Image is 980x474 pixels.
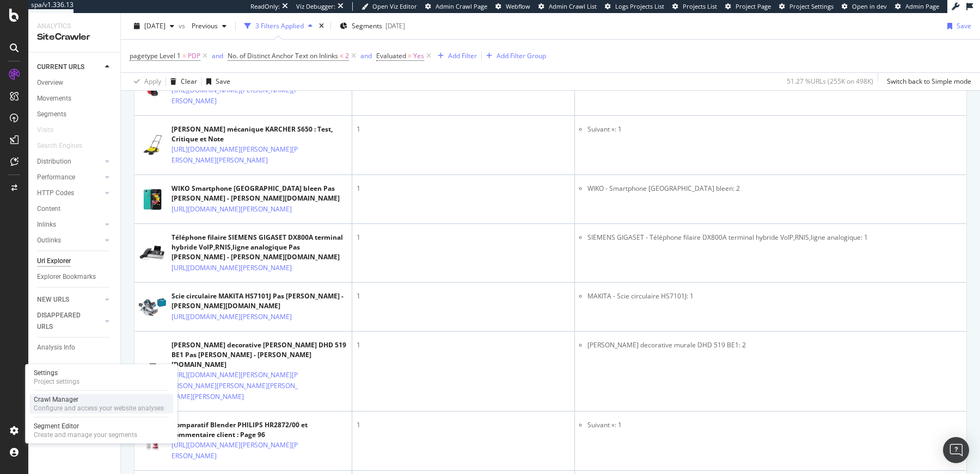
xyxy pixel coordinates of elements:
[340,51,344,60] span: <
[216,77,230,86] div: Save
[37,219,102,230] a: Inlinks
[605,2,664,11] a: Logs Projects List
[37,93,113,104] a: Movements
[166,73,197,90] button: Clear
[171,263,292,273] a: [URL][DOMAIN_NAME][PERSON_NAME]
[37,109,66,120] div: Segments
[413,48,424,64] span: Yes
[171,311,292,322] a: [URL][DOMAIN_NAME][PERSON_NAME]
[181,77,197,86] div: Clear
[787,77,873,86] div: 51.27 % URLs ( 255K on 498K )
[29,394,173,414] a: Crawl ManagerConfigure and access your website analyses
[37,61,102,73] a: CURRENT URLS
[130,51,181,60] span: pagetype Level 1
[240,17,317,35] button: 3 Filters Applied
[436,2,487,10] span: Admin Crawl Page
[37,156,71,167] div: Distribution
[171,291,347,311] div: Scie circulaire MAKITA HS7101J Pas [PERSON_NAME] - [PERSON_NAME][DOMAIN_NAME]
[372,2,417,10] span: Open Viz Editor
[335,17,409,35] button: Segments[DATE]
[672,2,717,11] a: Projects List
[37,140,82,152] div: Search Engines
[212,51,223,61] button: and
[943,437,969,463] div: Open Intercom Messenger
[883,73,971,90] button: Switch back to Simple mode
[171,184,347,203] div: WIKO Smartphone [GEOGRAPHIC_DATA] bleen Pas [PERSON_NAME] - [PERSON_NAME][DOMAIN_NAME]
[357,184,570,194] div: 1
[37,77,63,89] div: Overview
[144,77,161,86] div: Apply
[587,233,962,242] li: SIEMENS GIGASET - Téléphone filaire DX800A terminal hybride VoIP,RNIS,ligne analogique: 1
[37,109,113,120] a: Segments
[228,51,338,60] span: No. of Distinct Anchor Text on Inlinks
[171,370,300,402] a: [URL][DOMAIN_NAME][PERSON_NAME][PERSON_NAME][PERSON_NAME][PERSON_NAME][PERSON_NAME]
[34,377,79,386] div: Project settings
[34,431,137,439] div: Create and manage your segments
[188,48,200,64] span: PDP
[905,2,939,10] span: Admin Page
[212,51,223,60] div: and
[425,2,487,11] a: Admin Crawl Page
[549,2,597,10] span: Admin Crawl List
[779,2,834,11] a: Project Settings
[587,291,962,301] li: MAKITA - Scie circulaire HS7101J: 1
[357,124,570,134] div: 1
[171,144,300,166] a: [URL][DOMAIN_NAME][PERSON_NAME][PERSON_NAME][PERSON_NAME]
[34,395,164,404] div: Crawl Manager
[37,172,102,183] a: Performance
[506,2,530,10] span: Webflow
[360,51,372,61] button: and
[139,361,166,382] img: main image
[357,291,570,301] div: 1
[37,31,112,43] div: SiteCrawler
[34,404,164,413] div: Configure and access your website analyses
[37,203,113,215] a: Content
[144,21,166,30] span: 2025 May. 28th
[37,310,102,333] a: DISAPPEARED URLS
[736,2,771,10] span: Project Page
[360,51,372,60] div: and
[852,2,887,10] span: Open in dev
[37,93,71,104] div: Movements
[29,421,173,440] a: Segment EditorCreate and manage your segments
[725,2,771,11] a: Project Page
[37,255,71,267] div: Url Explorer
[538,2,597,11] a: Admin Crawl List
[139,297,166,317] img: main image
[171,420,347,440] div: Comparatif Blender PHILIPS HR2872/00 et commentaire client : Page 96
[37,156,102,167] a: Distribution
[37,342,75,353] div: Analysis Info
[957,21,971,30] div: Save
[587,124,962,134] li: Suivant »: 1
[37,203,60,215] div: Content
[139,189,166,210] img: main image
[587,420,962,430] li: Suivant »: 1
[385,21,405,30] div: [DATE]
[34,369,79,377] div: Settings
[171,124,347,144] div: [PERSON_NAME] mécanique KARCHER S650 : Test, Critique et Note
[587,340,962,350] li: [PERSON_NAME] decorative murale DHD 519 BE1: 2
[789,2,834,10] span: Project Settings
[37,255,113,267] a: Url Explorer
[362,2,417,11] a: Open Viz Editor
[357,233,570,242] div: 1
[448,51,477,60] div: Add Filter
[357,340,570,350] div: 1
[171,440,300,461] a: [URL][DOMAIN_NAME][PERSON_NAME][PERSON_NAME]
[34,422,137,431] div: Segment Editor
[187,17,231,35] button: Previous
[37,172,75,183] div: Performance
[37,22,112,31] div: Analytics
[376,51,406,60] span: Evaluated
[482,49,546,63] button: Add Filter Group
[37,219,56,230] div: Inlinks
[171,340,347,370] div: [PERSON_NAME] decorative [PERSON_NAME] DHD 519 BE1 Pas [PERSON_NAME] - [PERSON_NAME][DOMAIN_NAME]
[130,17,179,35] button: [DATE]
[895,2,939,11] a: Admin Page
[37,271,113,283] a: Explorer Bookmarks
[179,21,187,30] span: vs
[842,2,887,11] a: Open in dev
[887,77,971,86] div: Switch back to Simple mode
[171,204,292,215] a: [URL][DOMAIN_NAME][PERSON_NAME]
[37,188,74,199] div: HTTP Codes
